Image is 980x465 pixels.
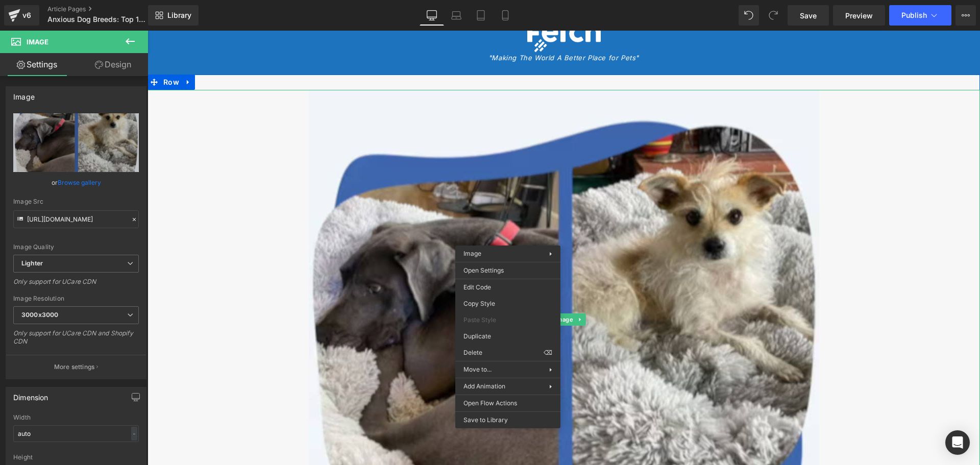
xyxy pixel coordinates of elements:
[13,387,48,402] div: Dimension
[167,11,191,20] span: Library
[47,5,165,13] a: Article Pages
[6,355,146,379] button: More settings
[463,365,549,374] span: Move to...
[21,259,43,267] b: Lighter
[833,5,885,26] a: Preview
[945,430,970,455] div: Open Intercom Messenger
[444,5,469,26] a: Laptop
[13,425,139,442] input: auto
[13,414,139,421] div: Width
[4,5,39,26] a: v6
[13,44,34,59] span: Row
[763,5,783,26] button: Redo
[463,283,552,292] span: Edit Code
[463,399,552,408] span: Open Flow Actions
[469,5,493,26] a: Tablet
[76,53,150,76] a: Design
[901,11,927,19] span: Publish
[493,5,518,26] a: Mobile
[13,295,139,302] div: Image Resolution
[463,382,549,391] span: Add Animation
[463,299,552,308] span: Copy Style
[463,332,552,341] span: Duplicate
[463,348,544,357] span: Delete
[148,5,199,26] a: New Library
[427,283,438,295] a: Expand / Collapse
[13,243,139,251] div: Image Quality
[739,5,759,26] button: Undo
[463,250,481,257] span: Image
[544,348,552,357] span: ⌫
[463,266,552,275] span: Open Settings
[131,427,137,440] div: -
[27,38,48,46] span: Image
[13,329,139,352] div: Only support for UCare CDN and Shopify CDN
[341,23,492,31] i: "Making The World A Better Place for Pets"
[800,10,817,21] span: Save
[420,5,444,26] a: Desktop
[13,210,139,228] input: Link
[20,9,33,22] div: v6
[21,311,58,319] b: 3000x3000
[58,174,101,191] a: Browse gallery
[13,278,139,292] div: Only support for UCare CDN
[54,362,95,372] p: More settings
[463,315,552,325] span: Paste Style
[13,198,139,205] div: Image Src
[845,10,873,21] span: Preview
[889,5,951,26] button: Publish
[405,283,427,295] span: Image
[13,454,139,461] div: Height
[47,15,145,23] span: Anxious Dog Breeds: Top 10 Dogs For [MEDICAL_DATA]
[463,415,552,425] span: Save to Library
[34,44,47,59] a: Expand / Collapse
[13,177,139,188] div: or
[955,5,976,26] button: More
[13,87,35,101] div: Image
